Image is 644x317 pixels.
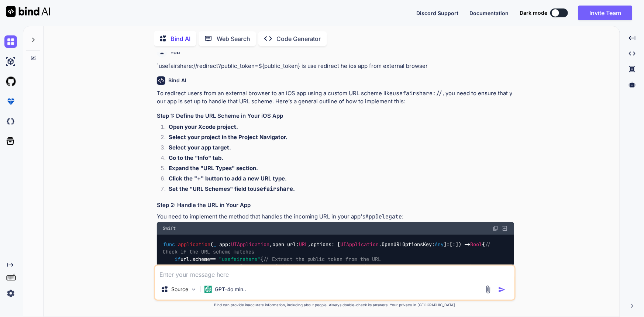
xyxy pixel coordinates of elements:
p: GPT-4o min.. [215,286,246,293]
img: Bind AI [6,6,50,17]
span: = [447,241,450,248]
p: Bind AI [171,34,190,43]
span: URL [299,241,308,248]
img: attachment [484,285,492,294]
strong: Go to the "Info" tab. [169,154,223,161]
span: // Handle the public token (e.g., navigate to a specific screen) [284,263,473,270]
img: copy [493,225,499,231]
span: if [186,263,192,270]
h3: Step 1: Define the URL Scheme in Your iOS App [157,112,514,120]
span: Swift [163,225,176,231]
span: // Check if the URL scheme matches [163,241,494,255]
strong: Select your project in the Project Navigator. [169,134,287,141]
h6: You [170,49,180,56]
code: ( : , : , : [ . : ] [:]) -> { url.scheme { publicToken [DOMAIN_NAME] { ( ) } } } [163,241,494,278]
span: OpenURLOptionsKey [382,241,432,248]
p: Web Search [217,34,250,43]
span: Discord Support [416,10,458,16]
span: UIApplication [231,241,269,248]
code: AppDelegate [366,213,402,220]
span: Documentation [469,10,509,16]
strong: Select your app target. [169,144,231,151]
code: usefairshare [253,185,293,193]
p: To redirect users from an external browser to an iOS app using a custom URL scheme like , you nee... [157,89,514,106]
button: Documentation [469,9,509,17]
span: = [237,263,240,270]
strong: Set the "URL Schemes" field to . [169,185,295,192]
span: open [272,241,284,248]
button: Invite Team [578,6,632,20]
span: Dark mode [520,9,547,17]
span: if [175,256,180,263]
h3: Step 2: Handle the URL in Your App [157,201,514,210]
img: icon [498,286,506,293]
span: let [195,263,204,270]
img: settings [4,287,17,300]
span: == [210,256,216,263]
strong: Open your Xcode project. [169,123,238,130]
img: premium [4,95,17,108]
strong: Click the "+" button to add a new URL type. [169,175,287,182]
p: Code Generator [276,34,321,43]
button: Discord Support [416,9,458,17]
p: `usefairshare://redirect?public_token=${public_token} is use redirect he ios app from external br... [157,62,514,70]
p: You need to implement the method that handles the incoming URL in your app's : [157,213,514,221]
h6: Bind AI [168,77,186,84]
img: Pick Models [190,286,197,293]
img: Open in Browser [502,225,508,232]
strong: Expand the "URL Types" section. [169,165,258,172]
img: GPT-4o mini [204,286,212,293]
span: // Extract the public token from the URL [263,256,381,263]
span: Bool [470,241,482,248]
span: func [163,241,175,248]
img: ai-studio [4,55,17,68]
span: "usefairshare" [219,256,260,263]
p: Source [171,286,188,293]
span: _ [213,241,216,248]
p: Bind can provide inaccurate information, including about people. Always double-check its answers.... [154,302,516,308]
span: app [219,241,228,248]
span: options [311,241,331,248]
span: url [287,241,296,248]
span: application [178,241,210,248]
code: usefairshare:// [393,90,443,97]
span: Any [435,241,444,248]
img: chat [4,35,17,48]
img: darkCloudIdeIcon [4,115,17,128]
img: githubLight [4,75,17,88]
span: UIApplication [340,241,379,248]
